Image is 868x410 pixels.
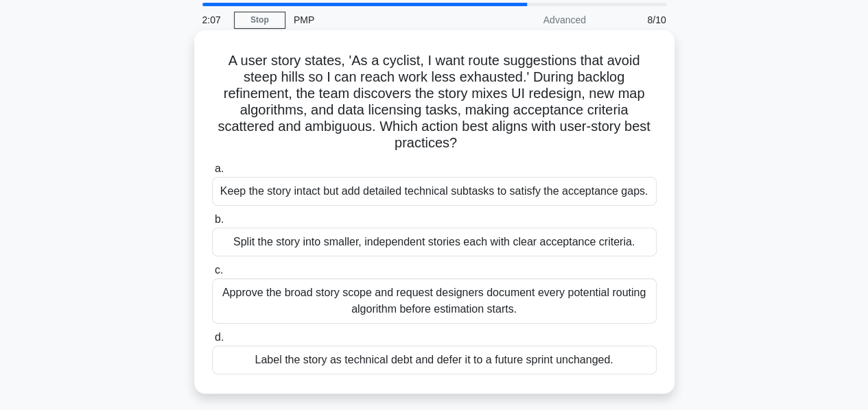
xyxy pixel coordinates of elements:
[594,6,675,34] div: 8/10
[215,213,224,225] span: b.
[194,6,234,34] div: 2:07
[215,162,224,174] span: a.
[212,346,657,374] div: Label the story as technical debt and defer it to a future sprint unchanged.
[211,52,658,152] h5: A user story states, 'As a cyclist, I want route suggestions that avoid steep hills so I can reac...
[212,228,657,256] div: Split the story into smaller, independent stories each with clear acceptance criteria.
[215,331,224,343] span: d.
[215,264,223,276] span: c.
[212,177,657,206] div: Keep the story intact but add detailed technical subtasks to satisfy the acceptance gaps.
[212,278,657,324] div: Approve the broad story scope and request designers document every potential routing algorithm be...
[285,6,474,34] div: PMP
[234,12,285,29] a: Stop
[474,6,594,34] div: Advanced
